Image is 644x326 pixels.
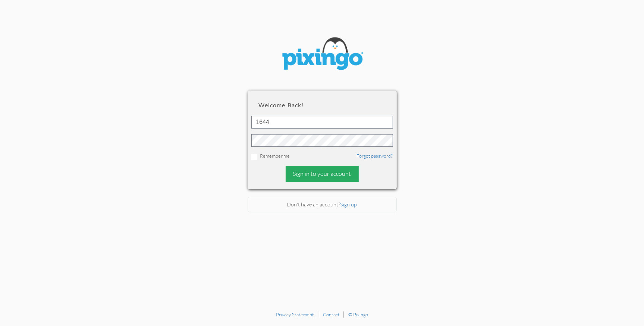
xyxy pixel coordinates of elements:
[277,34,367,76] img: pixingo logo
[276,311,314,317] a: Privacy Statement
[323,311,340,317] a: Contact
[251,152,393,160] div: Remember me
[357,153,393,159] a: Forgot password?
[286,166,359,182] div: Sign in to your account
[348,311,368,317] a: © Pixingo
[340,201,357,208] a: Sign up
[251,116,393,129] input: ID or Email
[248,197,397,213] div: Don't have an account?
[259,102,386,108] h2: Welcome back!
